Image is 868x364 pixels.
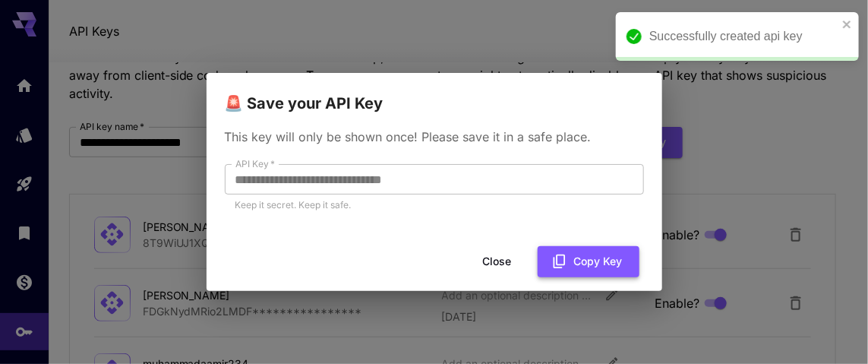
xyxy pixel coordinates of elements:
button: Close [463,246,532,277]
button: Copy Key [538,246,639,277]
label: API Key [235,157,275,170]
p: Keep it secret. Keep it safe. [235,198,633,213]
h2: 🚨 Save your API Key [207,73,662,116]
div: Successfully created api key [649,27,838,46]
button: close [842,18,853,30]
p: This key will only be shown once! Please save it in a safe place. [225,128,644,146]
